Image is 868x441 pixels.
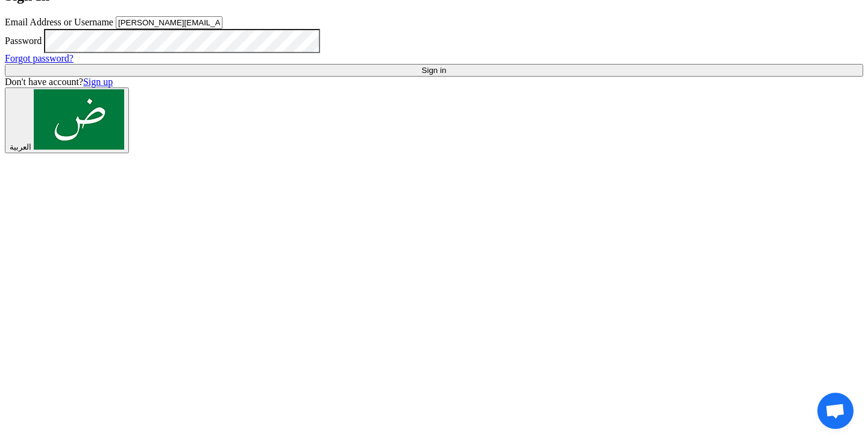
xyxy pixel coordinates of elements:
img: ar-AR.png [34,89,124,150]
label: Email Address or Username [5,17,113,27]
a: Forgot password? [5,53,74,63]
button: العربية [5,87,129,153]
a: Open chat [817,393,854,429]
div: Don't have account? [5,77,863,87]
label: Password [5,36,42,46]
span: العربية [10,142,31,151]
a: Sign up [83,77,113,87]
input: Sign in [5,64,863,77]
input: Enter your business email or username [116,16,222,29]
